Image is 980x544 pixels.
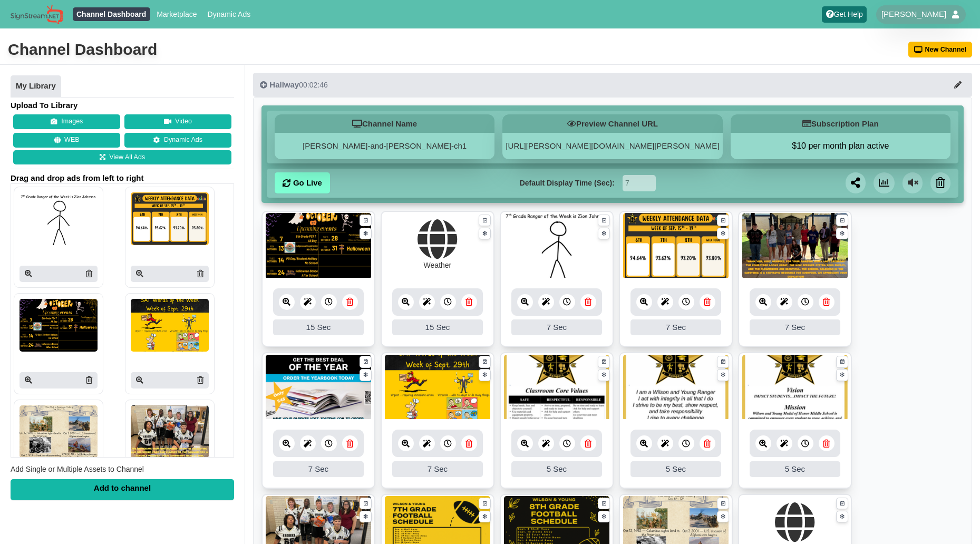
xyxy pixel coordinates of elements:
iframe: Chat Widget [927,493,980,544]
a: Marketplace [153,7,201,21]
div: 7 Sec [630,319,721,335]
button: Images [13,114,120,129]
a: [URL][PERSON_NAME][DOMAIN_NAME][PERSON_NAME] [506,141,719,150]
a: Get Help [822,6,867,23]
a: My Library [11,75,61,98]
div: 7 Sec [750,319,840,335]
img: 1802.340 kb [504,355,609,421]
div: 7 Sec [392,461,483,477]
img: 590.812 kb [623,213,729,279]
span: Drag and drop ads from left to right [11,173,234,183]
label: Default Display Time (Sec): [520,178,615,189]
img: P250x250 image processing20251006 2065718 1de5sm [20,192,98,245]
div: 5 Sec [750,461,840,477]
span: Add Single or Multiple Assets to Channel [11,465,144,473]
div: 5 Sec [511,461,602,477]
h4: Upload To Library [11,100,234,111]
img: P250x250 image processing20251006 2065718 1yxumpr [131,192,209,245]
h5: Subscription Plan [731,114,950,133]
img: P250x250 image processing20251006 2065718 1orhax5 [20,299,98,352]
img: P250x250 image processing20251006 2065718 1d8nlus [20,405,98,458]
a: Channel Dashboard [73,7,150,21]
button: $10 per month plan active [731,141,950,151]
button: Hallway00:02:46 [253,73,972,97]
a: Dynamic Ads [203,7,255,21]
div: 7 Sec [273,461,364,477]
div: Channel Dashboard [8,39,157,60]
div: 00:02:46 [260,80,327,90]
a: View All Ads [13,150,231,165]
div: 7 Sec [511,319,602,335]
img: 1786.025 kb [623,355,729,421]
h5: Channel Name [275,114,494,133]
img: 1788.290 kb [742,355,848,421]
div: Add to channel [11,479,234,500]
input: Seconds [623,175,656,191]
img: 5.180 mb [385,355,490,421]
img: 8.962 mb [266,355,371,421]
h5: Preview Channel URL [502,114,722,133]
button: Video [124,114,231,129]
div: 5 Sec [630,461,721,477]
a: Dynamic Ads [124,133,231,148]
a: Go Live [275,172,330,193]
div: 15 Sec [392,319,483,335]
div: [PERSON_NAME]-and-[PERSON_NAME]-ch1 [275,133,494,159]
div: Weather [424,260,452,271]
span: Hallway [269,80,299,89]
img: Sign Stream.NET [11,4,63,25]
img: 6.462 mb [742,213,848,279]
span: [PERSON_NAME] [881,9,946,20]
img: 1237.924 kb [266,213,371,279]
img: 230.500 kb [504,213,609,279]
div: 15 Sec [273,319,364,335]
button: WEB [13,133,120,148]
img: P250x250 image processing20251006 2065718 1nemk3e [131,299,209,352]
img: P250x250 image processing20251006 2065718 kqm503 [131,405,209,458]
button: New Channel [908,42,973,57]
